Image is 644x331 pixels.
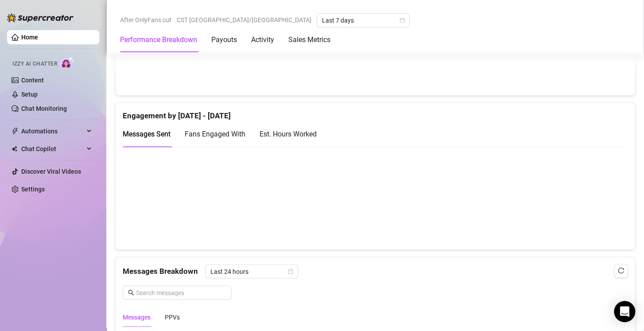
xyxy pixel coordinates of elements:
[21,124,84,138] span: Automations
[21,105,67,112] a: Chat Monitoring
[21,34,38,41] a: Home
[120,13,171,27] span: After OnlyFans cut
[7,13,74,22] img: logo-BBDzfeDw.svg
[185,130,245,138] span: Fans Engaged With
[211,35,237,45] div: Payouts
[260,129,317,140] div: Est. Hours Worked
[123,130,171,138] span: Messages Sent
[618,267,624,273] span: reload
[21,168,81,175] a: Discover Viral Videos
[210,265,293,278] span: Last 24 hours
[61,56,74,69] img: AI Chatter
[12,146,17,152] img: Chat Copilot
[120,35,197,45] div: Performance Breakdown
[123,264,628,278] div: Messages Breakdown
[288,35,330,45] div: Sales Metrics
[21,186,45,193] a: Settings
[177,13,311,27] span: CST [GEOGRAPHIC_DATA]/[GEOGRAPHIC_DATA]
[21,91,38,98] a: Setup
[21,142,84,156] span: Chat Copilot
[165,312,180,322] div: PPVs
[251,35,274,45] div: Activity
[136,288,226,297] input: Search messages
[12,60,57,68] span: Izzy AI Chatter
[288,269,293,274] span: calendar
[322,14,404,27] span: Last 7 days
[400,18,405,23] span: calendar
[21,77,44,84] a: Content
[614,301,635,322] div: Open Intercom Messenger
[128,289,134,296] span: search
[12,128,19,135] span: thunderbolt
[123,103,628,122] div: Engagement by [DATE] - [DATE]
[123,312,151,322] div: Messages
